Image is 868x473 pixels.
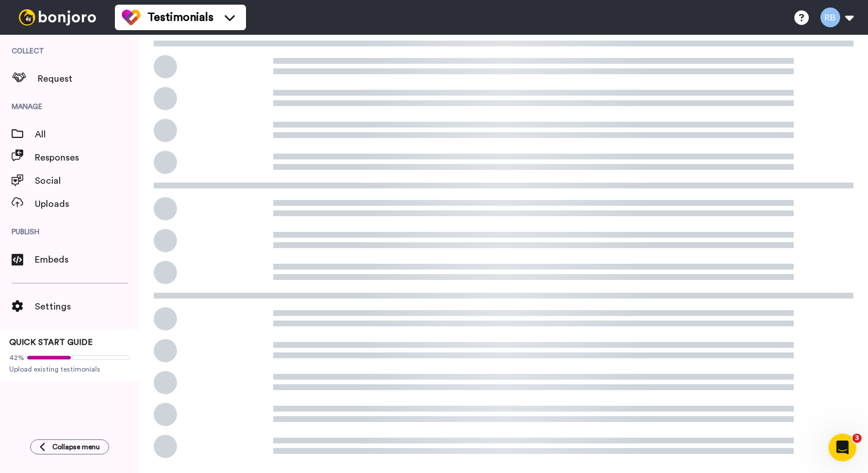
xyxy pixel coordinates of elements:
[14,9,101,26] img: bj-logo-header-white.svg
[35,128,139,141] span: All
[122,8,140,27] img: tm-color.svg
[30,439,109,454] button: Collapse menu
[35,253,139,267] span: Embeds
[147,9,214,26] span: Testimonials
[9,353,24,362] span: 42%
[829,434,856,461] iframe: Intercom live chat
[35,300,139,314] span: Settings
[52,442,100,452] span: Collapse menu
[35,151,139,165] span: Responses
[9,339,93,347] span: QUICK START GUIDE
[38,72,139,86] span: Request
[852,434,862,443] span: 3
[35,197,139,211] span: Uploads
[35,174,139,188] span: Social
[9,365,130,374] span: Upload existing testimonials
